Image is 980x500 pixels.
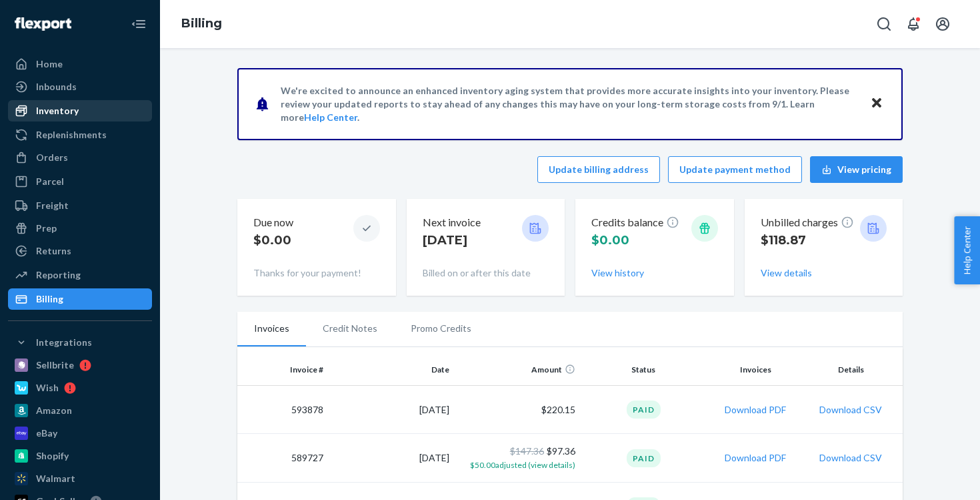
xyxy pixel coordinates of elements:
div: Sellbrite [36,358,74,372]
p: Billed on or after this date [423,266,549,280]
th: Date [329,354,455,386]
th: Invoice # [237,354,329,386]
td: [DATE] [329,434,455,483]
p: $118.87 [761,232,854,249]
div: Replenishments [36,128,107,142]
div: Paid [627,449,661,467]
button: Close Navigation [125,11,152,37]
a: Wish [8,377,152,399]
div: Reporting [36,268,81,282]
img: Flexport logo [15,17,71,31]
div: Walmart [36,472,75,485]
div: Shopify [36,449,69,463]
th: Invoices [707,354,805,386]
p: We're excited to announce an enhanced inventory aging system that provides more accurate insights... [281,84,857,124]
li: Invoices [237,312,306,346]
button: $50.00adjusted (view details) [470,458,575,471]
div: Returns [36,244,71,258]
a: Orders [8,147,152,168]
td: $97.36 [455,434,581,483]
div: Inventory [36,104,79,117]
span: $50.00 adjusted (view details) [470,460,575,470]
a: Walmart [8,468,152,489]
button: Update payment method [668,156,802,183]
button: View details [761,266,812,280]
button: Download PDF [725,451,786,465]
a: Inbounds [8,76,152,97]
button: Download CSV [819,451,882,465]
p: Unbilled charges [761,215,854,230]
p: [DATE] [423,232,481,249]
a: Inventory [8,100,152,121]
button: Open notifications [900,11,927,37]
div: Prep [36,222,57,235]
div: Orders [36,151,68,164]
a: Returns [8,240,152,262]
a: Billing [8,288,152,310]
button: View history [591,266,644,280]
a: Prep [8,218,152,239]
button: Update billing address [537,156,660,183]
div: Paid [627,401,661,419]
div: Amazon [36,404,72,417]
button: Open account menu [929,11,956,37]
p: Next invoice [423,215,481,230]
th: Amount [455,354,581,386]
a: Home [8,53,152,75]
button: View pricing [810,156,903,183]
a: Parcel [8,171,152,192]
div: Integrations [36,336,92,349]
button: Download PDF [725,403,786,417]
li: Promo Credits [394,312,488,345]
a: Replenishments [8,124,152,146]
p: Due now [253,215,293,230]
a: Help Center [304,111,357,123]
div: Parcel [36,175,64,188]
a: Shopify [8,445,152,467]
button: Help Center [954,216,980,284]
a: eBay [8,423,152,444]
td: [DATE] [329,386,455,434]
p: $0.00 [253,232,293,249]
a: Freight [8,195,152,216]
a: Amazon [8,400,152,421]
p: Credits balance [591,215,679,230]
button: Open Search Box [871,11,897,37]
div: Wish [36,381,59,395]
div: eBay [36,427,57,440]
li: Credit Notes [306,312,394,345]
button: Integrations [8,332,152,353]
div: Billing [36,292,63,306]
ol: breadcrumbs [171,5,233,43]
button: Close [868,94,885,113]
td: 589727 [237,434,329,483]
th: Status [581,354,707,386]
span: $0.00 [591,233,629,248]
div: Home [36,57,63,71]
a: Reporting [8,264,152,286]
p: Thanks for your payment! [253,266,380,280]
div: Freight [36,199,69,212]
td: $220.15 [455,386,581,434]
td: 593878 [237,386,329,434]
a: Sellbrite [8,354,152,376]
span: $147.36 [510,445,544,457]
th: Details [805,354,903,386]
div: Inbounds [36,80,77,93]
button: Download CSV [819,403,882,417]
a: Billing [181,16,222,31]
